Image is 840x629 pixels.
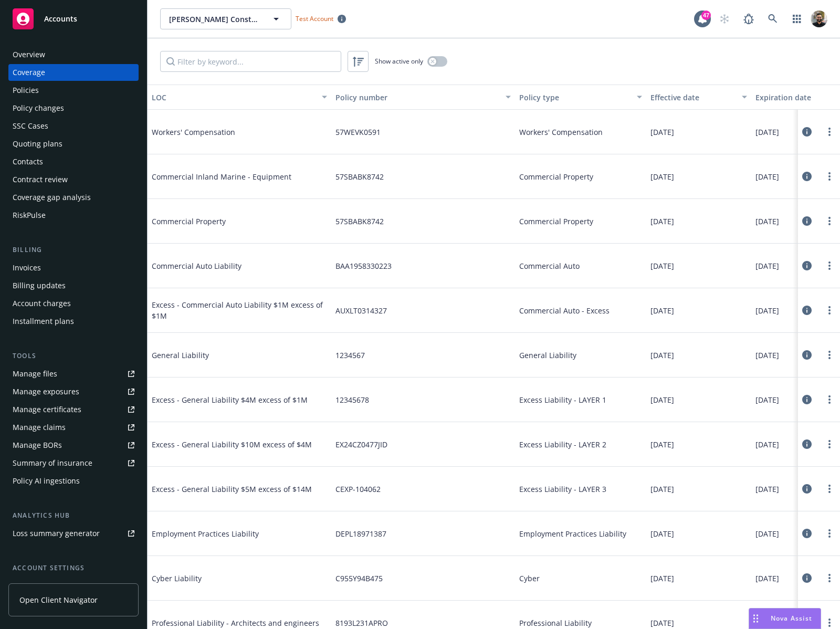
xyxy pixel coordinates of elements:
div: Summary of insurance [13,455,92,471]
span: [DATE] [650,439,674,450]
a: more [823,393,836,406]
span: Commercial Property [152,216,309,227]
a: Manage exposures [8,383,139,400]
a: more [823,483,836,495]
span: 57WEVK0591 [335,127,381,138]
div: LOC [152,92,316,103]
a: more [823,349,836,361]
span: Excess - General Liability $5M excess of $14M [152,484,312,495]
span: Commercial Inland Marine - Equipment [152,171,309,182]
span: Professional Liability [519,617,592,628]
a: Manage BORs [8,437,139,454]
a: Policy AI ingestions [8,473,139,489]
img: photo [811,11,827,27]
button: [PERSON_NAME] Construction [160,8,291,29]
a: SSC Cases [8,118,139,134]
div: RiskPulse [13,207,46,224]
a: more [823,304,836,317]
div: Effective date [650,92,736,103]
span: Commercial Auto Liability [152,260,309,271]
a: Invoices [8,259,139,276]
div: Account charges [13,295,71,312]
span: Excess Liability - LAYER 2 [519,439,606,450]
span: [DATE] [650,260,674,271]
a: Contacts [8,153,139,170]
a: Policy changes [8,100,139,117]
button: Effective date [646,85,751,110]
span: [DATE] [755,171,779,182]
div: Policy AI ingestions [13,473,80,489]
span: Excess Liability - LAYER 1 [519,394,606,405]
input: Filter by keyword... [160,51,341,72]
div: Overview [13,46,45,63]
a: Report a Bug [738,8,759,29]
span: Excess - General Liability $4M excess of $1M [152,394,309,405]
span: Commercial Auto - Excess [519,305,610,316]
span: Excess - Commercial Auto Liability $1M excess of $1M [152,299,327,321]
a: more [823,125,836,138]
div: Installment plans [13,313,74,330]
span: Workers' Compensation [152,127,309,138]
button: Policy number [331,85,515,110]
span: Test Account [291,13,350,24]
span: [DATE] [755,484,779,495]
a: more [823,572,836,584]
div: Policies [13,82,39,99]
div: Policy type [519,92,631,103]
span: 12345678 [335,394,369,405]
div: Analytics hub [8,510,139,521]
div: Coverage [13,64,45,81]
button: Policy type [515,85,646,110]
a: Policies [8,82,139,99]
span: General Liability [519,350,576,361]
a: Account charges [8,295,139,312]
div: Policy changes [13,100,64,117]
div: Contract review [13,171,68,188]
span: AUXLT0314327 [335,305,387,316]
span: [DATE] [650,484,674,495]
span: Nova Assist [771,614,812,623]
a: more [823,215,836,227]
span: [DATE] [755,528,779,539]
div: Tools [8,351,139,361]
span: [DATE] [650,528,674,539]
span: [DATE] [650,573,674,584]
span: 57SBABK8742 [335,216,384,227]
span: [DATE] [755,439,779,450]
span: Test Account [296,14,333,23]
a: more [823,438,836,450]
span: Commercial Property [519,216,593,227]
span: [DATE] [755,305,779,316]
a: Search [762,8,783,29]
a: RiskPulse [8,207,139,224]
span: 1234567 [335,350,365,361]
span: EX24CZ0477JID [335,439,387,450]
a: more [823,527,836,540]
a: Manage certificates [8,401,139,418]
div: Manage certificates [13,401,81,418]
span: Commercial Auto [519,260,580,271]
span: Show active only [375,57,423,66]
span: [DATE] [650,350,674,361]
span: Open Client Navigator [19,594,98,605]
span: [DATE] [650,127,674,138]
span: Cyber Liability [152,573,309,584]
span: General Liability [152,350,309,361]
a: Coverage gap analysis [8,189,139,206]
span: [DATE] [650,171,674,182]
button: LOC [148,85,331,110]
span: [DATE] [650,394,674,405]
a: Switch app [786,8,807,29]
button: Nova Assist [749,608,821,629]
div: Account settings [8,563,139,573]
span: BAA1958330223 [335,260,392,271]
span: Excess - General Liability $10M excess of $4M [152,439,312,450]
a: Manage files [8,365,139,382]
span: [PERSON_NAME] Construction [169,14,260,25]
a: Manage claims [8,419,139,436]
div: Billing [8,245,139,255]
div: Policy number [335,92,499,103]
a: Installment plans [8,313,139,330]
a: Billing updates [8,277,139,294]
span: Employment Practices Liability [519,528,626,539]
